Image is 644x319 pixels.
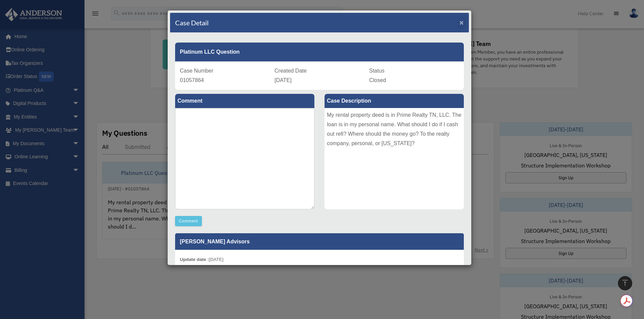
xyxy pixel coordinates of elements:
[325,108,464,209] div: My rental property deed is in Prime Realty TN, LLC. The loan is in my personal name. What should ...
[180,68,213,74] span: Case Number
[369,77,386,83] span: Closed
[459,19,464,26] span: ×
[175,18,209,27] h4: Case Detail
[275,77,291,83] span: [DATE]
[175,94,314,108] label: Comment
[180,77,204,83] span: 01057864
[369,68,384,74] span: Status
[175,216,202,226] button: Comment
[459,19,464,26] button: Close
[175,233,464,250] p: [PERSON_NAME] Advisors
[180,257,223,262] small: [DATE]
[325,94,464,108] label: Case Description
[175,43,464,61] div: Platinum LLC Question
[275,68,307,74] span: Created Date
[180,257,209,262] b: Update date :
